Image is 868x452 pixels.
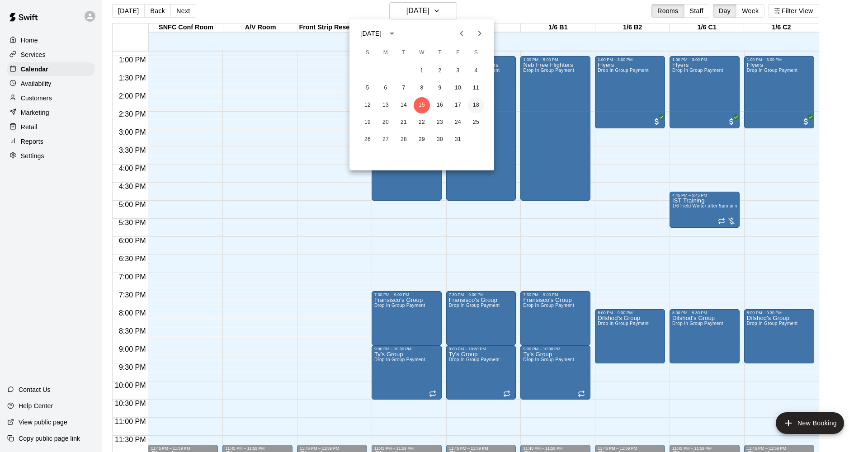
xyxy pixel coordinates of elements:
[414,132,430,148] button: 29
[384,26,400,41] button: calendar view is open, switch to year view
[360,29,382,38] div: [DATE]
[377,114,394,131] button: 20
[396,44,412,62] span: Tuesday
[359,97,376,113] button: 12
[450,114,466,131] button: 24
[468,97,484,113] button: 18
[414,80,430,96] button: 8
[396,80,412,96] button: 7
[377,44,394,62] span: Monday
[432,97,448,113] button: 16
[450,97,466,113] button: 17
[450,80,466,96] button: 10
[359,114,376,131] button: 19
[432,80,448,96] button: 9
[414,44,430,62] span: Wednesday
[377,132,394,148] button: 27
[468,63,484,79] button: 4
[396,132,412,148] button: 28
[377,97,394,113] button: 13
[432,114,448,131] button: 23
[432,63,448,79] button: 2
[377,80,394,96] button: 6
[450,63,466,79] button: 3
[414,97,430,113] button: 15
[468,80,484,96] button: 11
[468,44,484,62] span: Saturday
[432,44,448,62] span: Thursday
[432,132,448,148] button: 30
[414,63,430,79] button: 1
[453,24,471,42] button: Previous month
[450,44,466,62] span: Friday
[450,132,466,148] button: 31
[359,80,376,96] button: 5
[359,132,376,148] button: 26
[468,114,484,131] button: 25
[396,97,412,113] button: 14
[396,114,412,131] button: 21
[359,44,376,62] span: Sunday
[414,114,430,131] button: 22
[471,24,489,42] button: Next month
